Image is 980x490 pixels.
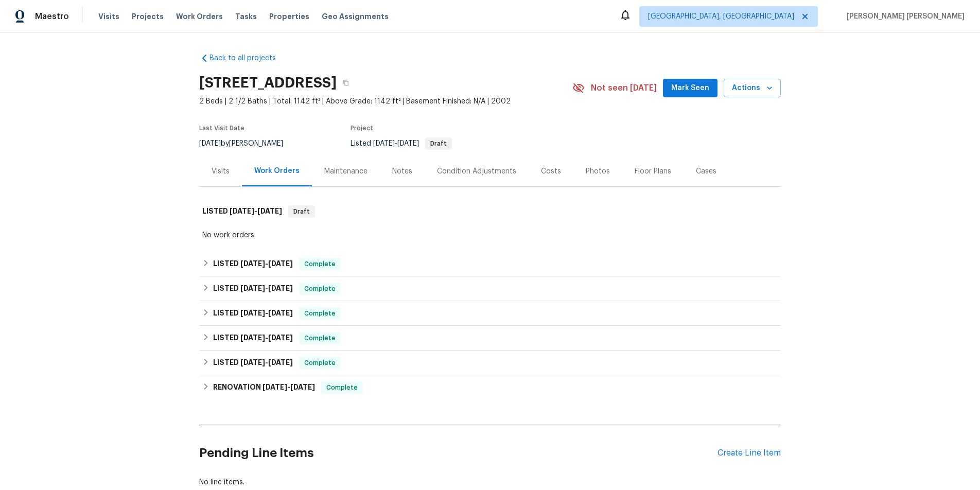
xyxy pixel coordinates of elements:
span: Tasks [235,13,257,20]
span: [PERSON_NAME] [PERSON_NAME] [843,11,965,22]
span: Visits [98,11,119,22]
span: Complete [300,284,340,294]
span: 2 Beds | 2 1/2 Baths | Total: 1142 ft² | Above Grade: 1142 ft² | Basement Finished: N/A | 2002 [199,96,572,107]
span: - [240,260,293,267]
span: [DATE] [268,334,293,341]
span: [DATE] [240,334,265,341]
span: - [240,334,293,341]
div: Maintenance [324,166,367,177]
div: No line items. [199,477,781,487]
div: RENOVATION [DATE]-[DATE]Complete [199,375,781,400]
div: LISTED [DATE]-[DATE]Complete [199,351,781,375]
div: Cases [696,166,716,177]
span: - [240,359,293,366]
span: Geo Assignments [322,11,389,22]
span: [DATE] [268,359,293,366]
span: - [230,207,282,215]
span: Not seen [DATE] [591,83,657,93]
span: [DATE] [373,140,395,147]
div: No work orders. [202,230,778,240]
h2: [STREET_ADDRESS] [199,78,337,88]
h6: LISTED [213,332,293,344]
div: Photos [586,166,610,177]
span: Actions [732,82,773,95]
span: Listed [351,140,452,147]
span: Complete [300,333,340,343]
h6: LISTED [213,307,293,320]
span: - [240,309,293,317]
h6: LISTED [213,283,293,295]
span: [DATE] [268,309,293,317]
span: - [240,285,293,292]
div: LISTED [DATE]-[DATE]Draft [199,195,781,228]
div: LISTED [DATE]-[DATE]Complete [199,326,781,351]
span: [DATE] [230,207,254,215]
div: Create Line Item [717,448,781,458]
div: Notes [392,166,412,177]
span: [DATE] [240,309,265,317]
div: LISTED [DATE]-[DATE]Complete [199,301,781,326]
span: [DATE] [240,260,265,267]
h6: LISTED [213,258,293,270]
div: LISTED [DATE]-[DATE]Complete [199,252,781,276]
span: Draft [426,141,451,147]
h6: RENOVATION [213,381,315,394]
div: Condition Adjustments [437,166,516,177]
span: [DATE] [397,140,419,147]
span: [DATE] [240,359,265,366]
span: Complete [322,382,362,393]
span: Complete [300,308,340,319]
button: Mark Seen [663,79,717,98]
span: [DATE] [268,260,293,267]
span: Work Orders [176,11,223,22]
span: [DATE] [262,383,287,391]
span: Project [351,125,373,131]
span: [DATE] [290,383,315,391]
span: Maestro [35,11,69,22]
h6: LISTED [213,357,293,369]
span: [DATE] [240,285,265,292]
div: LISTED [DATE]-[DATE]Complete [199,276,781,301]
span: - [262,383,315,391]
span: Draft [289,206,314,217]
div: Visits [212,166,230,177]
span: [GEOGRAPHIC_DATA], [GEOGRAPHIC_DATA] [648,11,794,22]
span: [DATE] [257,207,282,215]
div: Costs [541,166,561,177]
div: Work Orders [254,166,300,176]
span: [DATE] [199,140,221,147]
h2: Pending Line Items [199,429,717,477]
div: Floor Plans [635,166,671,177]
span: Mark Seen [671,82,709,95]
div: by [PERSON_NAME] [199,137,295,150]
a: Back to all projects [199,53,298,63]
button: Actions [724,79,781,98]
span: Projects [132,11,164,22]
span: [DATE] [268,285,293,292]
span: - [373,140,419,147]
button: Copy Address [337,74,355,92]
span: Complete [300,259,340,269]
span: Last Visit Date [199,125,244,131]
span: Properties [269,11,309,22]
span: Complete [300,358,340,368]
h6: LISTED [202,205,282,218]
